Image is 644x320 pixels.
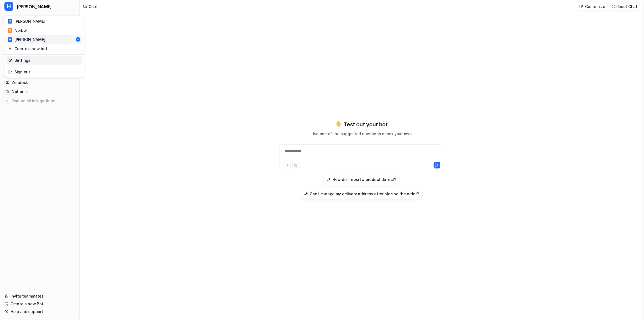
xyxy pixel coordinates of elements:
span: R [8,19,12,24]
a: Settings [6,56,82,65]
span: H [4,2,13,11]
div: [PERSON_NAME] [8,18,45,24]
img: reset [8,57,12,63]
span: N [8,28,12,33]
div: H[PERSON_NAME] [4,16,84,78]
span: [PERSON_NAME] [17,3,52,11]
a: Create a new bot [6,44,82,53]
span: H [8,37,12,42]
img: reset [8,69,12,75]
div: [PERSON_NAME] [8,37,45,42]
a: Sign out [6,67,82,76]
img: reset [8,46,12,52]
div: Norbot [8,27,27,33]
